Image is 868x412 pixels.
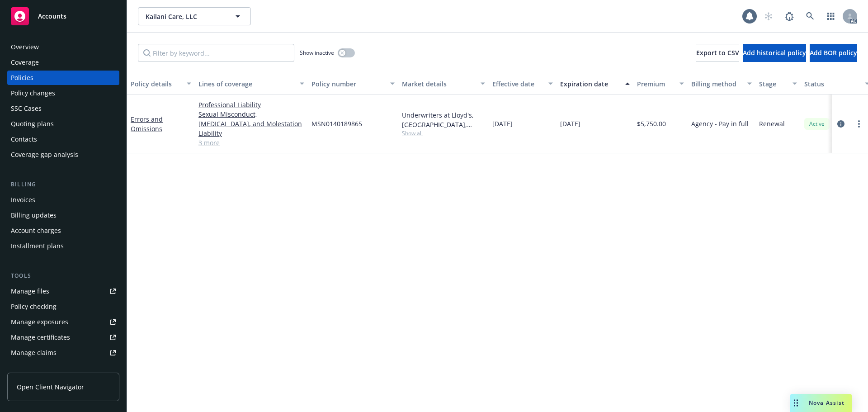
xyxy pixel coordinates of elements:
[854,118,864,129] a: more
[198,109,304,138] a: Sexual Misconduct, [MEDICAL_DATA], and Molestation Liability
[696,44,739,62] button: Export to CSV
[637,119,666,128] span: $5,750.00
[138,44,294,62] input: Filter by keyword...
[17,382,84,392] span: Open Client Navigator
[11,147,78,162] div: Coverage gap analysis
[809,399,844,407] span: Nova Assist
[311,79,385,89] div: Policy number
[402,129,485,137] span: Show all
[790,394,852,412] button: Nova Assist
[11,361,53,375] div: Manage BORs
[780,7,798,25] a: Report a Bug
[311,119,362,128] span: MSN0140189865
[127,73,195,95] button: Policy details
[131,115,163,133] a: Errors and Omissions
[7,86,119,100] a: Policy changes
[11,208,57,223] div: Billing updates
[560,79,620,89] div: Expiration date
[402,110,485,129] div: Underwriters at Lloyd's, [GEOGRAPHIC_DATA], [PERSON_NAME] of London, CRC Group
[11,40,39,54] div: Overview
[11,55,39,70] div: Coverage
[810,44,857,62] button: Add BOR policy
[11,284,49,298] div: Manage files
[560,119,580,128] span: [DATE]
[7,346,119,360] a: Manage claims
[7,4,119,29] a: Accounts
[691,79,742,89] div: Billing method
[198,100,304,109] a: Professional Liability
[11,71,33,85] div: Policies
[7,239,119,253] a: Installment plans
[402,79,475,89] div: Market details
[11,132,37,147] div: Contacts
[398,73,489,95] button: Market details
[804,79,859,89] div: Status
[198,138,304,147] a: 3 more
[801,7,819,25] a: Search
[688,73,755,95] button: Billing method
[691,119,749,128] span: Agency - Pay in full
[810,48,857,57] span: Add BOR policy
[7,40,119,54] a: Overview
[7,299,119,314] a: Policy checking
[7,361,119,375] a: Manage BORs
[808,120,826,128] span: Active
[492,119,513,128] span: [DATE]
[11,315,68,329] div: Manage exposures
[198,79,294,89] div: Lines of coverage
[7,117,119,131] a: Quoting plans
[759,79,787,89] div: Stage
[7,330,119,345] a: Manage certificates
[195,73,308,95] button: Lines of coverage
[11,86,55,100] div: Policy changes
[743,48,806,57] span: Add historical policy
[11,223,61,238] div: Account charges
[300,49,334,57] span: Show inactive
[492,79,543,89] div: Effective date
[11,101,42,116] div: SSC Cases
[11,346,57,360] div: Manage claims
[11,239,64,253] div: Installment plans
[138,7,251,25] button: Kailani Care, LLC
[7,180,119,189] div: Billing
[38,13,66,20] span: Accounts
[308,73,398,95] button: Policy number
[7,193,119,207] a: Invoices
[7,208,119,223] a: Billing updates
[633,73,688,95] button: Premium
[7,147,119,162] a: Coverage gap analysis
[790,394,802,412] div: Drag to move
[755,73,801,95] button: Stage
[7,284,119,298] a: Manage files
[7,315,119,329] a: Manage exposures
[11,330,70,345] div: Manage certificates
[11,117,54,131] div: Quoting plans
[11,299,57,314] div: Policy checking
[7,71,119,85] a: Policies
[637,79,674,89] div: Premium
[7,271,119,280] div: Tools
[696,48,739,57] span: Export to CSV
[759,7,778,25] a: Start snowing
[822,7,840,25] a: Switch app
[146,12,224,21] span: Kailani Care, LLC
[11,193,35,207] div: Invoices
[759,119,785,128] span: Renewal
[7,223,119,238] a: Account charges
[835,118,846,129] a: circleInformation
[7,101,119,116] a: SSC Cases
[7,132,119,147] a: Contacts
[743,44,806,62] button: Add historical policy
[489,73,557,95] button: Effective date
[557,73,633,95] button: Expiration date
[131,79,181,89] div: Policy details
[7,55,119,70] a: Coverage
